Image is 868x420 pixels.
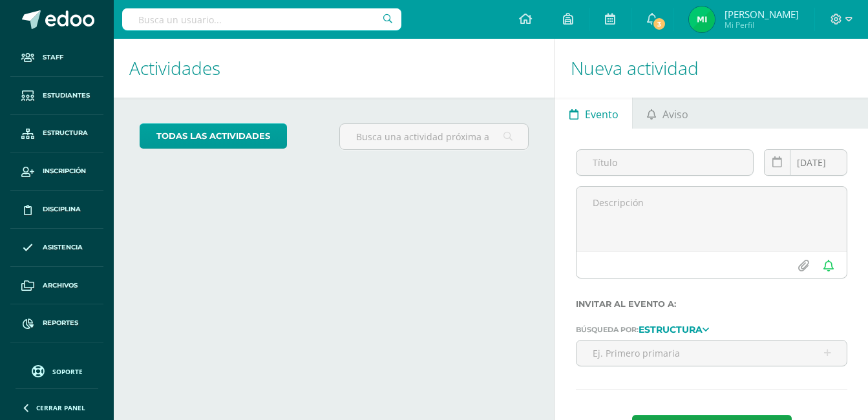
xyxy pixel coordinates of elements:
[639,324,709,333] a: Estructura
[52,367,83,376] span: Soporte
[571,39,852,98] h1: Nueva actividad
[555,98,632,129] a: Evento
[10,152,103,191] a: Inscripción
[689,6,715,32] img: 6f29d68f3332a1bbde006def93603702.png
[585,99,619,130] span: Evento
[10,191,103,229] a: Disciplina
[36,403,85,412] span: Cerrar panel
[340,124,528,149] input: Busca una actividad próxima aquí...
[10,39,103,77] a: Staff
[16,362,98,379] a: Soporte
[43,280,78,291] span: Archivos
[43,128,88,138] span: Estructura
[43,52,63,63] span: Staff
[43,90,90,101] span: Estudiantes
[633,98,702,129] a: Aviso
[725,8,799,21] span: [PERSON_NAME]
[652,17,666,31] span: 3
[639,324,703,335] strong: Estructura
[10,115,103,153] a: Estructura
[725,19,799,30] span: Mi Perfil
[576,325,639,334] span: Búsqueda por:
[10,267,103,305] a: Archivos
[577,341,847,366] input: Ej. Primero primaria
[577,150,753,175] input: Título
[129,39,539,98] h1: Actividades
[10,304,103,342] a: Reportes
[140,123,287,149] a: todas las Actividades
[10,229,103,267] a: Asistencia
[43,318,78,328] span: Reportes
[10,77,103,115] a: Estudiantes
[122,8,401,30] input: Busca un usuario...
[43,242,83,253] span: Asistencia
[43,204,81,215] span: Disciplina
[576,299,847,309] label: Invitar al evento a:
[662,99,688,130] span: Aviso
[43,166,86,176] span: Inscripción
[765,150,847,175] input: Fecha de entrega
